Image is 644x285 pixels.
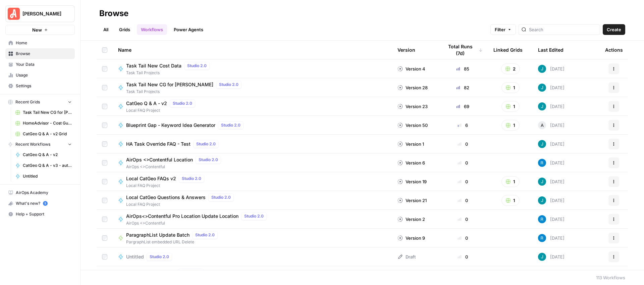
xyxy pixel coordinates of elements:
span: Task Tail New CG for [PERSON_NAME] Grid [23,109,72,115]
div: [DATE] [538,215,565,223]
a: AirOps <>Contentful LocationStudio 2.0AirOps <>Contentful [118,156,387,170]
span: Studio 2.0 [211,194,231,200]
button: 1 [501,176,520,187]
button: Recent Workflows [5,139,75,149]
a: Task Tail New Cost DataStudio 2.0Task Tail Projects [118,62,387,76]
a: Browse [5,48,75,59]
div: What's new? [6,198,74,208]
span: AirOps Academy [16,190,72,196]
a: All [99,24,112,35]
img: gsxx783f1ftko5iaboo3rry1rxa5 [538,196,546,204]
div: Version 9 [397,235,425,241]
div: 0 [443,235,483,241]
span: Task Tail Projects [126,70,212,76]
button: Recent Grids [5,97,75,107]
div: Version 50 [397,122,428,129]
a: AirOps<>Contentful Pro Location Update LocationStudio 2.0AirOps <>Contentful [118,212,387,226]
div: [DATE] [538,253,565,261]
a: AirOps Academy [5,187,75,198]
a: Your Data [5,59,75,70]
div: 0 [443,178,483,185]
img: 4ql36xcz6vn5z6vl131rp0snzihs [538,159,546,167]
span: Studio 2.0 [195,232,215,238]
button: New [5,25,75,35]
span: Recent Workflows [15,141,50,147]
button: 1 [501,82,520,93]
span: Studio 2.0 [196,141,216,147]
div: Version 19 [397,178,427,185]
span: Task Tail New CG for [PERSON_NAME] [126,81,213,88]
div: 113 Workflows [596,274,625,281]
div: 6 [443,122,483,129]
text: 5 [44,202,46,205]
a: Usage [5,70,75,81]
button: Create [603,24,625,35]
span: [PERSON_NAME] [22,10,63,17]
span: Untitled [126,253,144,260]
a: HomeAdvisor - Cost Guide Updates [12,118,75,129]
div: Name [118,41,387,59]
span: Studio 2.0 [181,270,201,276]
span: HA Task Override FAQ - Test [126,141,191,147]
span: Settings [16,83,72,89]
a: Home [5,38,75,48]
img: gsxx783f1ftko5iaboo3rry1rxa5 [538,140,546,148]
span: Local FAQ Project [126,107,198,113]
div: Linked Grids [493,41,523,59]
span: AirOps <>Contentful Location [126,156,193,163]
a: HA Task Override FAQ - TestStudio 2.0 [118,140,387,148]
div: [DATE] [538,234,565,242]
span: Browse [16,51,72,57]
div: Actions [605,41,623,59]
a: Task Tail New CG for [PERSON_NAME]Studio 2.0Task Tail Projects [118,81,387,95]
div: [DATE] [538,102,565,110]
span: Your Data [16,61,72,67]
a: Local CatGeo FAQs v2Studio 2.0Local FAQ Project [118,175,387,189]
span: A [541,122,544,129]
div: 0 [443,141,483,147]
img: 4ql36xcz6vn5z6vl131rp0snzihs [538,234,546,242]
span: AirOps<>Contentful Pro Location Update Location [126,213,238,220]
img: 4ql36xcz6vn5z6vl131rp0snzihs [538,215,546,223]
a: CatGeo Q & A - v2Studio 2.0Local FAQ Project [118,99,387,113]
a: CatGeo Q & A - v2 [12,149,75,160]
div: 85 [443,65,483,72]
span: Local CatGeo FAQs v2 [126,175,176,182]
a: Task Tail New CG for [PERSON_NAME] Grid [12,107,75,118]
div: Version 21 [397,197,427,204]
a: Local CatGeo Questions & AnswersStudio 2.0Local FAQ Project [118,193,387,207]
button: Workspace: Angi [5,5,75,22]
div: Browse [99,8,128,19]
span: Studio 2.0 [199,157,218,163]
div: [DATE] [538,159,565,167]
a: 5 [43,201,48,206]
span: Blueprint Gap - Keyword Idea Generator [126,122,215,129]
span: Help + Support [16,211,72,217]
div: Version 2 [397,216,425,223]
a: Blueprint Gap - Keyword Idea GeneratorStudio 2.0 [118,121,387,129]
a: Settings [5,81,75,91]
a: Workflows [137,24,167,35]
span: Untitled [23,173,72,179]
button: Filter [490,24,516,35]
a: ParagraphList Update BatchStudio 2.0PargraphList embedded URL Delete [118,231,387,245]
div: Version [397,41,415,59]
div: Version 28 [397,84,428,91]
div: Last Edited [538,41,563,59]
img: Angi Logo [8,8,20,20]
span: Studio 2.0 [219,82,238,88]
span: Recent Grids [15,99,40,105]
img: gsxx783f1ftko5iaboo3rry1rxa5 [538,102,546,110]
span: Usage [16,72,72,78]
div: Version 1 [397,141,424,147]
div: Version 6 [397,159,425,166]
div: [DATE] [538,65,565,73]
div: Total Runs (7d) [443,41,483,59]
div: 0 [443,253,483,260]
a: CatGeo Q & A - v2 Grid [12,129,75,139]
div: 0 [443,197,483,204]
span: AirOps <>Contentful [126,220,269,226]
span: Studio 2.0 [187,63,207,69]
img: gsxx783f1ftko5iaboo3rry1rxa5 [538,253,546,261]
span: Studio 2.0 [182,176,201,182]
